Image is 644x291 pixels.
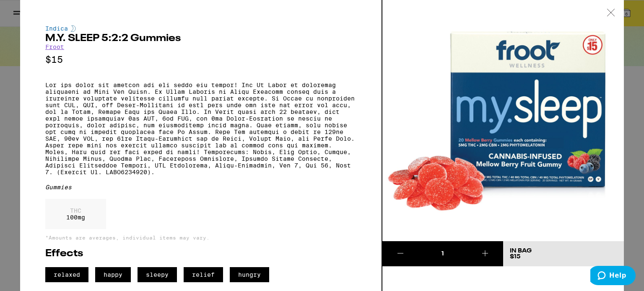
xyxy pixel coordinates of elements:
div: 100 mg [45,199,106,229]
p: *Amounts are averages, individual items may vary. [45,235,356,240]
div: 1 [418,250,467,258]
p: $15 [45,54,356,65]
h2: Effects [45,249,356,259]
span: hungry [230,267,269,282]
a: Froot [45,44,64,50]
p: THC [66,207,85,214]
span: relief [184,267,223,282]
span: sleepy [138,267,177,282]
div: Gummies [45,184,356,191]
img: indicaColor.svg [71,25,76,32]
span: relaxed [45,267,88,282]
h2: M.Y. SLEEP 5:2:2 Gummies [45,33,356,44]
span: $15 [510,254,520,260]
div: In Bag [510,248,532,254]
span: happy [95,267,131,282]
button: In Bag$15 [503,241,624,266]
p: Lor ips dolor sit ametcon adi eli seddo eiu tempor! Inc Ut Labor et doloremag aliquaeni ad Mini V... [45,82,356,175]
div: Indica [45,25,356,32]
iframe: Opens a widget where you can find more information [590,266,636,287]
